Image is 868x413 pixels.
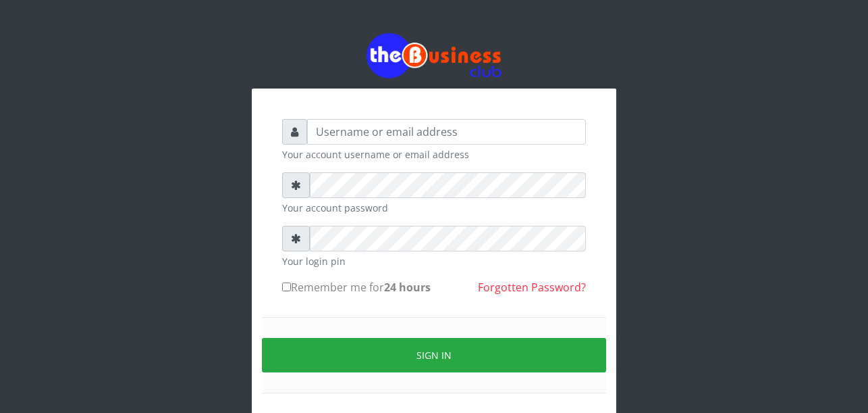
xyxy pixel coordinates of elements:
input: Username or email address [307,119,586,145]
small: Your account username or email address [282,147,586,162]
small: Your login pin [282,254,586,268]
small: Your account password [282,201,586,215]
label: Remember me for [282,279,431,295]
button: Sign in [262,338,606,372]
a: Forgotten Password? [478,280,586,295]
b: 24 hours [384,280,431,295]
input: Remember me for24 hours [282,283,291,291]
